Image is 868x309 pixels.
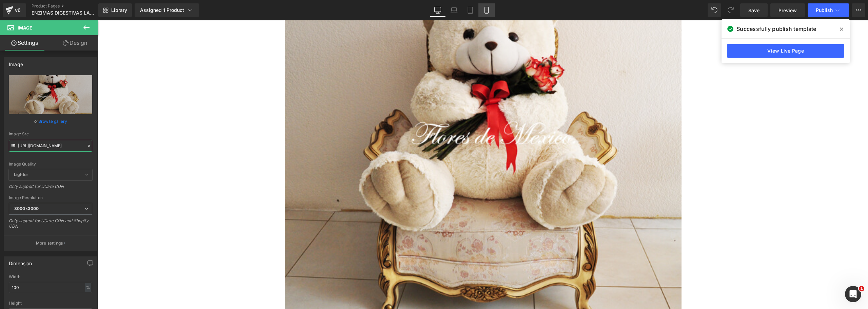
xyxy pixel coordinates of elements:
[140,7,194,14] div: Assigned 1 Product
[85,283,91,292] div: %
[478,3,495,17] a: Mobile
[36,240,63,246] p: More settings
[859,286,864,291] span: 1
[778,7,797,14] span: Preview
[9,118,92,125] div: or
[14,172,28,177] b: Lighter
[51,35,100,51] a: Design
[9,301,92,306] div: Height
[98,3,132,17] a: New Library
[446,3,462,17] a: Laptop
[816,7,833,13] span: Publish
[4,235,97,251] button: More settings
[852,3,865,17] button: More
[9,257,32,266] div: Dimension
[111,7,127,13] span: Library
[462,3,478,17] a: Tablet
[770,3,805,17] a: Preview
[9,162,92,167] div: Image Quality
[845,286,861,302] iframe: Intercom live chat
[9,140,92,152] input: Link
[32,3,110,9] a: Product Pages
[9,274,92,279] div: Width
[14,206,39,211] b: 3000x3000
[14,6,22,15] div: v6
[9,58,23,67] div: Image
[724,3,737,17] button: Redo
[430,3,446,17] a: Desktop
[18,25,32,31] span: Image
[9,282,92,293] input: auto
[727,44,844,58] a: View Live Page
[748,7,759,14] span: Save
[9,195,92,200] div: Image Resolution
[808,3,849,17] button: Publish
[9,184,92,194] div: Only support for UCare CDN
[9,132,92,136] div: Image Src
[38,115,67,127] a: Browse gallery
[3,3,26,17] a: v6
[32,10,97,16] span: ENZIMAS DIGESTIVAS LANDING
[736,25,816,33] span: Successfully publish template
[708,3,721,17] button: Undo
[9,218,92,233] div: Only support for UCare CDN and Shopify CDN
